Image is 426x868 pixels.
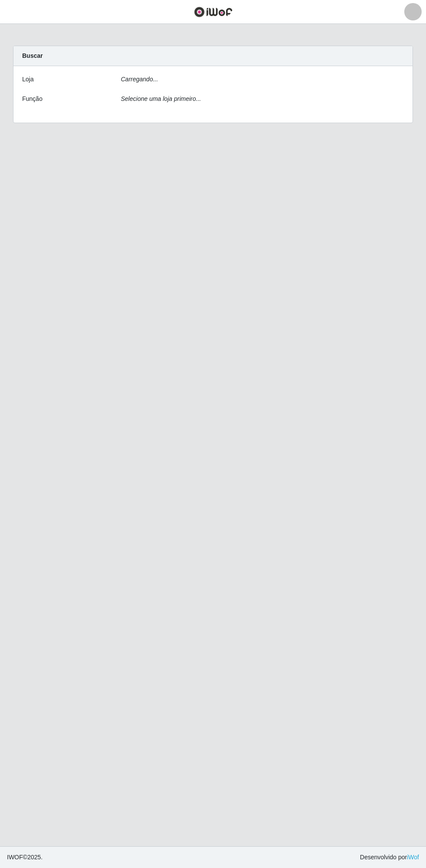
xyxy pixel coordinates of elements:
[121,95,201,102] i: Selecione uma loja primeiro...
[22,94,43,103] label: Função
[22,52,43,59] strong: Buscar
[121,76,158,83] i: Carregando...
[407,854,419,861] a: iWof
[360,853,419,862] span: Desenvolvido por
[7,853,43,862] span: © 2025 .
[22,75,33,84] label: Loja
[194,7,233,17] img: CoreUI Logo
[7,854,23,861] span: IWOF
